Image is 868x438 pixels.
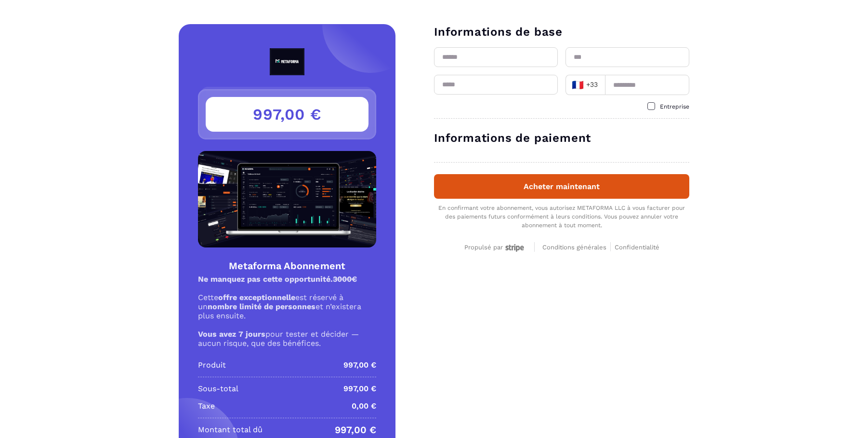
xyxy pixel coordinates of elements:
[434,174,689,199] button: Acheter maintenant
[335,424,376,436] p: 997,00 €
[615,244,659,251] span: Confidentialité
[248,48,327,75] img: logo
[198,359,226,371] p: Produit
[601,78,602,92] input: Search for option
[615,242,659,251] a: Confidentialité
[566,75,605,95] div: Search for option
[198,329,265,339] strong: Vous avez 7 jours
[208,302,316,311] strong: nombre limité de personnes
[352,400,376,412] p: 0,00 €
[198,329,376,348] p: pour tester et décider — aucun risque, que des bénéfices.
[198,274,357,284] strong: Ne manquez pas cette opportunité.
[198,293,376,320] p: Cette est réservé à un et n’existera plus ensuite.
[434,204,689,230] div: En confirmant votre abonnement, vous autorisez METAFORMA LLC à vous facturer pour des paiements f...
[343,383,376,395] p: 997,00 €
[572,78,584,92] span: 🇫🇷
[434,24,689,40] h3: Informations de base
[572,78,599,92] span: +33
[464,244,526,252] div: Propulsé par
[343,359,376,371] p: 997,00 €
[464,242,526,251] a: Propulsé par
[542,242,611,251] a: Conditions générales
[660,103,689,110] span: Entreprise
[218,293,295,302] strong: offre exceptionnelle
[333,274,357,284] s: 3000€
[198,383,238,395] p: Sous-total
[198,259,376,273] h4: Metaforma Abonnement
[434,130,689,146] h3: Informations de paiement
[198,151,376,247] img: Product Image
[542,244,606,251] span: Conditions générales
[206,97,368,132] h3: 997,00 €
